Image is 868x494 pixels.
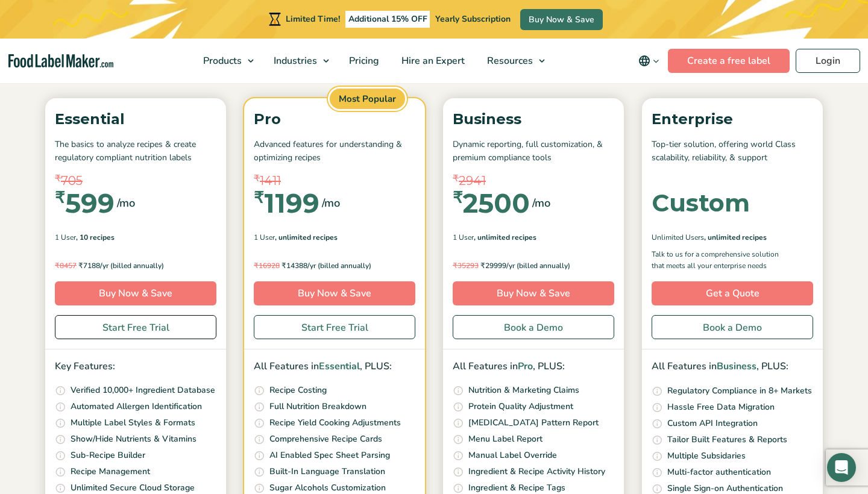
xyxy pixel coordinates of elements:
del: 16928 [254,261,280,270]
del: 8457 [55,261,77,270]
span: Pro [518,360,533,373]
p: 29999/yr (billed annually) [453,260,614,272]
del: 35293 [453,261,479,270]
p: All Features in , PLUS: [453,359,614,375]
span: ₹ [254,172,260,186]
span: 2941 [459,172,486,190]
span: ₹ [254,190,264,205]
p: Pro [254,108,415,131]
span: 1 User [55,232,76,243]
p: Recipe Yield Cooking Adjustments [269,416,401,430]
span: ₹ [453,190,463,205]
span: ₹ [55,190,65,205]
div: 1199 [254,190,319,216]
span: 1 User [453,232,474,243]
p: 14388/yr (billed annually) [254,260,415,272]
span: Industries [270,54,318,67]
p: [MEDICAL_DATA] Pattern Report [468,416,599,430]
span: /mo [117,195,135,211]
p: Top-tier solution, offering world Class scalability, reliability, & support [652,138,813,165]
span: Yearly Subscription [435,13,511,25]
p: Hassle Free Data Migration [667,401,775,414]
a: Buy Now & Save [254,281,415,305]
p: Sub-Recipe Builder [71,449,145,462]
span: ₹ [55,261,60,270]
a: Products [192,39,260,83]
p: All Features in , PLUS: [254,359,415,375]
p: Show/Hide Nutrients & Vitamins [71,433,197,446]
p: Protein Quality Adjustment [468,400,573,413]
p: Custom API Integration [667,417,758,430]
a: Buy Now & Save [55,281,216,305]
span: ₹ [480,261,485,270]
span: , Unlimited Recipes [275,232,338,243]
span: ₹ [281,261,286,270]
div: Custom [652,191,750,215]
a: Create a free label [668,49,790,73]
p: The basics to analyze recipes & create regulatory compliant nutrition labels [55,138,216,165]
span: ₹ [453,261,458,270]
p: Enterprise [652,108,813,131]
p: All Features in , PLUS: [652,359,813,375]
a: Get a Quote [652,281,813,305]
a: Buy Now & Save [453,281,614,305]
p: Comprehensive Recipe Cards [269,433,382,446]
p: AI Enabled Spec Sheet Parsing [269,449,390,462]
a: Resources [476,39,551,83]
p: Tailor Built Features & Reports [667,433,787,446]
a: Pricing [338,39,388,83]
a: Buy Now & Save [520,9,603,30]
a: Login [796,49,860,73]
a: Book a Demo [652,315,813,339]
p: 7188/yr (billed annually) [55,260,216,272]
span: ₹ [78,261,83,270]
p: Multiple Subsidaries [667,449,746,463]
p: Manual Label Override [468,449,557,462]
a: Book a Demo [453,315,614,339]
p: Built-In Language Translation [269,465,385,478]
p: Dynamic reporting, full customization, & premium compliance tools [453,138,614,165]
span: /mo [532,195,550,211]
span: Most Popular [328,87,407,111]
span: Limited Time! [286,13,340,25]
span: 1 User [254,232,275,243]
p: Menu Label Report [468,433,542,446]
p: Essential [55,108,216,131]
p: Nutrition & Marketing Claims [468,384,579,397]
span: ₹ [453,172,459,186]
span: Essential [319,360,360,373]
p: Ingredient & Recipe Activity History [468,465,605,478]
p: Multiple Label Styles & Formats [71,416,195,430]
span: Pricing [345,54,380,67]
p: Full Nutrition Breakdown [269,400,366,413]
p: Recipe Costing [269,384,327,397]
a: Industries [263,39,335,83]
a: Hire an Expert [391,39,473,83]
p: Key Features: [55,359,216,375]
span: Resources [483,54,534,67]
p: Recipe Management [71,465,150,478]
span: , 10 Recipes [76,232,115,243]
p: Automated Allergen Identification [71,400,202,413]
span: /mo [322,195,340,211]
p: Regulatory Compliance in 8+ Markets [667,384,812,398]
div: 599 [55,190,115,216]
a: Start Free Trial [55,315,216,339]
span: Products [200,54,243,67]
p: Talk to us for a comprehensive solution that meets all your enterprise needs [652,249,790,272]
span: ₹ [254,261,259,270]
span: Additional 15% OFF [345,11,430,28]
p: Multi-factor authentication [667,466,771,479]
div: 2500 [453,190,530,216]
p: Verified 10,000+ Ingredient Database [71,384,215,397]
p: Advanced features for understanding & optimizing recipes [254,138,415,165]
p: Business [453,108,614,131]
span: Unlimited Users [652,232,704,243]
a: Start Free Trial [254,315,415,339]
span: , Unlimited Recipes [474,232,536,243]
div: Open Intercom Messenger [827,453,856,482]
span: , Unlimited Recipes [704,232,767,243]
span: Business [717,360,756,373]
span: ₹ [55,172,61,186]
span: 1411 [260,172,281,190]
